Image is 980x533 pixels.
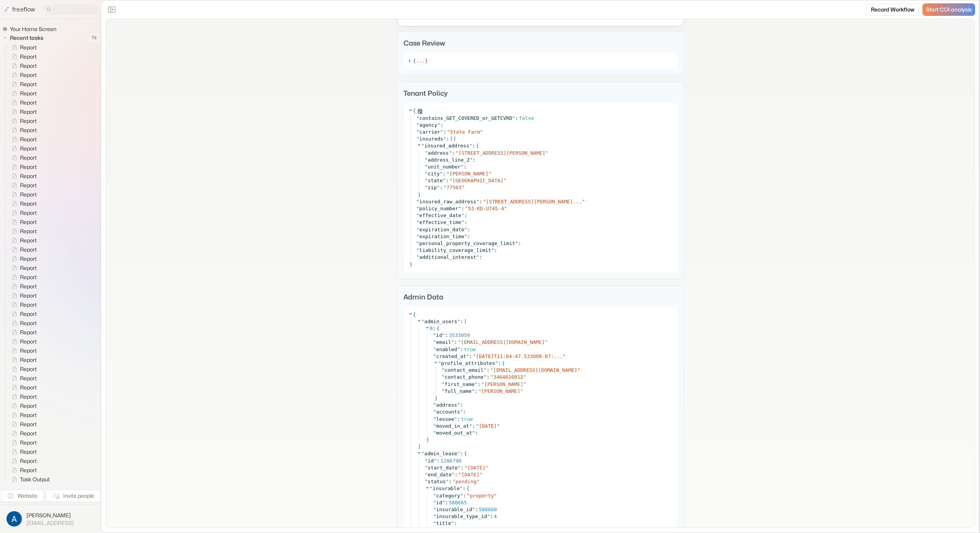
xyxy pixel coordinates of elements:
[460,402,463,408] span: :
[416,240,420,246] span: "
[428,178,443,183] span: state
[428,164,461,170] span: unit_number
[441,360,495,366] span: profile_attributes
[445,332,448,338] span: :
[481,388,520,394] span: [PERSON_NAME]
[443,136,446,142] span: "
[923,3,975,16] a: Start COI analysis
[466,353,469,359] span: "
[18,439,39,446] span: Report
[457,402,460,408] span: "
[5,217,40,227] a: Report
[413,311,416,318] span: {
[416,219,420,225] span: "
[461,164,464,170] span: "
[449,171,488,177] span: [PERSON_NAME]
[18,136,39,143] span: Report
[484,381,523,387] span: [PERSON_NAME]
[416,254,420,260] span: "
[18,338,39,345] span: Report
[5,107,40,116] a: Report
[5,392,40,401] a: Report
[18,62,39,70] span: Report
[866,3,920,16] a: Record Workflow
[5,181,40,190] a: Report
[419,234,464,239] span: expiration_time
[5,410,40,420] a: Report
[18,319,39,327] span: Report
[18,356,39,364] span: Report
[18,476,52,483] span: Task Output
[18,292,39,299] span: Report
[469,143,472,149] span: "
[476,254,479,260] span: "
[419,122,437,128] span: agency
[403,88,678,98] p: Tenant Policy
[18,402,39,410] span: Report
[18,163,39,171] span: Report
[433,347,436,352] span: "
[447,129,450,135] span: "
[469,353,472,359] span: :
[450,129,480,135] span: State Farm
[563,353,566,359] span: "
[7,511,22,526] img: profile
[416,213,420,218] span: "
[475,388,478,394] span: :
[5,337,40,346] a: Report
[18,172,39,180] span: Report
[493,374,523,380] span: 3464810912
[5,355,40,365] a: Report
[436,339,451,345] span: email
[476,142,479,149] span: {
[442,381,445,387] span: "
[413,57,416,64] span: {
[419,206,458,211] span: policy_number
[419,240,515,246] span: personal_property_coverage_limit
[416,122,420,128] span: "
[419,115,512,121] span: contains_GET_COVERED_or_GETCVRD
[446,171,449,177] span: "
[438,360,441,366] span: "
[436,402,457,408] span: address
[5,319,40,328] a: Report
[5,172,40,181] a: Report
[436,325,439,332] span: {
[487,374,490,380] span: :
[495,360,498,366] span: "
[464,219,467,225] span: :
[18,485,52,492] span: Task Output
[456,150,459,156] span: "
[419,227,464,232] span: expiration_date
[473,157,476,163] span: :
[18,420,39,428] span: Report
[12,5,35,14] p: freeflow
[403,292,678,302] p: Admin Data
[18,466,39,474] span: Report
[436,332,442,338] span: id
[5,291,40,300] a: Report
[418,192,421,198] span: }
[440,122,443,128] span: :
[18,457,39,465] span: Report
[425,150,428,156] span: "
[18,117,39,125] span: Report
[419,219,461,225] span: effective_time
[490,374,493,380] span: "
[461,185,464,190] span: "
[5,282,40,291] a: Report
[476,199,479,204] span: "
[18,393,39,401] span: Report
[424,319,457,324] span: admin_users
[5,456,40,466] a: Report
[479,199,482,204] span: :
[473,353,476,359] span: "
[18,154,39,162] span: Report
[443,178,446,183] span: "
[5,254,40,263] a: Report
[442,332,445,338] span: "
[472,142,475,149] span: :
[498,360,501,367] span: :
[486,199,582,204] span: [STREET_ADDRESS][PERSON_NAME]...
[419,254,476,260] span: additional_interest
